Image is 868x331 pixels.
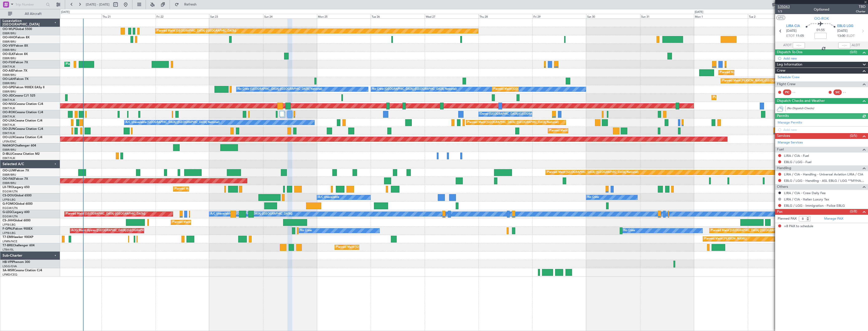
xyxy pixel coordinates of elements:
[3,186,13,189] span: LX-TRO
[3,239,17,243] a: LFMN/NCE
[3,81,16,85] a: EBBR/BRU
[155,14,209,18] div: Fri 22
[814,7,829,12] div: Optioned
[786,34,795,39] span: ETOT
[796,34,804,39] span: 11:05
[783,43,792,48] span: ATOT
[3,36,30,39] a: OO-HHOFalcon 8X
[318,194,339,201] div: A/C Unavailable
[336,244,416,251] div: Planned Maint [GEOGRAPHIC_DATA] ([GEOGRAPHIC_DATA])
[238,85,322,93] div: No Crew [GEOGRAPHIC_DATA] ([GEOGRAPHIC_DATA] National)
[425,14,478,18] div: Wed 27
[547,169,638,176] div: Planned Maint [GEOGRAPHIC_DATA] ([GEOGRAPHIC_DATA] National)
[3,103,15,106] span: OO-NSG
[833,89,842,95] div: SIC
[704,235,746,243] div: Planned Maint [PERSON_NAME]
[3,40,16,44] a: EBBR/BRU
[3,144,36,147] a: N604GFChallenger 604
[3,177,14,180] span: OO-FAE
[3,128,43,131] a: OO-ZUNCessna Citation CJ4
[317,14,371,18] div: Mon 25
[843,90,854,95] div: - -
[3,269,14,272] span: 3A-MSR
[3,181,16,185] a: EBBR/BRU
[793,90,804,95] div: - -
[3,123,15,127] a: EBKT/KJK
[3,106,15,110] a: EBKT/KJK
[3,261,12,264] span: HB-VPI
[817,28,825,33] span: 01:55
[3,73,16,77] a: EBBR/BRU
[180,3,201,6] span: Refresh
[3,140,16,143] a: LFSN/ENC
[478,14,532,18] div: Thu 28
[172,1,203,9] button: Refresh
[3,148,16,152] a: EBBR/BRU
[784,160,811,164] a: EBLG / LGG - Fuel
[784,191,826,195] a: LIRA / CIA - Crew Daily Fee
[3,248,14,252] a: LTBA/ISL
[850,49,857,55] span: (0/0)
[784,203,845,208] a: EBLG / LGG - Immigration - Police EBLG
[3,264,17,268] a: LSGG/GVA
[3,28,32,31] a: OO-WLPGlobal 5500
[3,44,14,47] span: OO-VSF
[13,12,53,16] span: All Aircraft
[3,211,13,214] span: G-LEGC
[777,133,790,139] span: Services
[493,85,585,93] div: Planned Maint [GEOGRAPHIC_DATA] ([GEOGRAPHIC_DATA] National)
[66,61,125,68] div: Planned Maint Kortrijk-[GEOGRAPHIC_DATA]
[777,165,791,171] span: Handling
[3,94,13,97] span: OO-JID
[856,4,865,9] span: TBD
[587,194,599,201] div: No Crew
[784,197,829,201] a: LIRA / CIA - Italian Luxury Tax
[3,28,15,31] span: OO-WLP
[3,115,15,118] a: EBKT/KJK
[3,244,13,247] span: T7-BRE
[175,185,254,193] div: Planned Maint [GEOGRAPHIC_DATA] ([GEOGRAPHIC_DATA])
[3,48,16,52] a: EBBR/BRU
[3,136,42,139] a: OO-LUXCessna Citation CJ4
[3,61,28,64] a: OO-FSXFalcon 7X
[777,68,785,74] span: Crew
[3,90,16,94] a: EBBR/BRU
[3,94,35,97] a: OO-JIDCessna CJ1 525
[3,65,15,69] a: EBKT/KJK
[837,28,848,34] span: [DATE]
[778,75,800,80] a: Schedule Crew
[3,206,18,210] a: EGGW/LTN
[3,78,29,81] a: OO-LAHFalcon 7X
[86,2,110,7] span: [DATE] - [DATE]
[856,9,865,14] span: Charter
[263,14,317,18] div: Sun 24
[720,69,799,76] div: Planned Maint [GEOGRAPHIC_DATA] ([GEOGRAPHIC_DATA])
[3,194,32,197] a: CS-DOUGlobal 6500
[694,14,748,18] div: Mon 1
[71,227,157,234] div: AOG Maint Hyères ([GEOGRAPHIC_DATA]-[GEOGRAPHIC_DATA])
[3,69,27,72] a: OO-AIEFalcon 7X
[3,53,14,56] span: OO-ELK
[3,269,42,272] a: 3A-MSRCessna Citation CJ4
[3,236,33,239] a: T7-EMIHawker 900XP
[3,131,15,135] a: EBKT/KJK
[300,227,312,234] div: No Crew
[3,202,33,205] a: G-FOMOGlobal 6000
[3,144,14,147] span: N604GF
[777,49,802,55] span: Dispatch To-Dos
[3,44,28,47] a: OO-VSFFalcon 8X
[852,43,860,48] span: ALDT
[3,103,43,106] a: OO-NSGCessna Citation CJ4
[695,10,703,14] div: [DATE]
[784,172,863,176] a: LIRA / CIA - Handling - Universal Aviation LIRA / CIA
[786,24,800,29] span: LIRA CIA
[371,14,424,18] div: Tue 26
[532,14,586,18] div: Fri 29
[784,178,865,183] a: EBLG / LGG - Handling - ASL EBLG / LGG **MYHANDLING**
[66,210,145,218] div: Planned Maint [GEOGRAPHIC_DATA] ([GEOGRAPHIC_DATA])
[3,136,14,139] span: OO-LUX
[3,190,18,193] a: EGGW/LTN
[3,153,12,156] span: D-IBLU
[3,69,13,72] span: OO-AIE
[3,78,15,81] span: OO-LAH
